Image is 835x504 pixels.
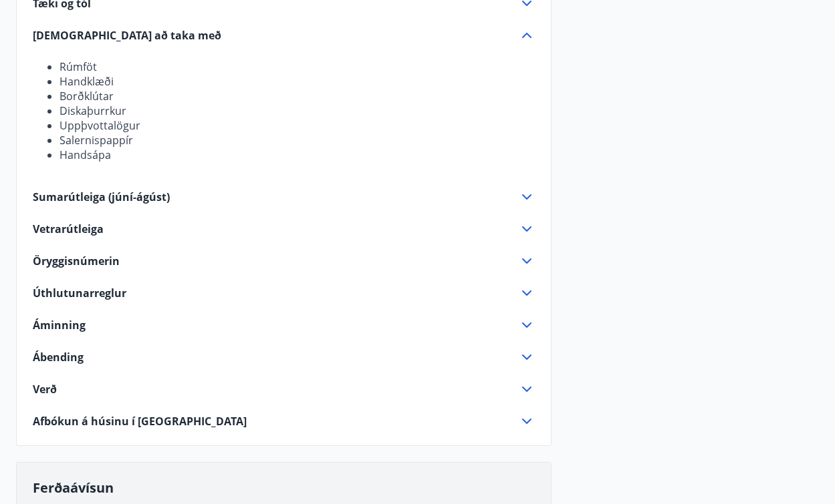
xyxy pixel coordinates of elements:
li: Uppþvottalögur [59,118,535,133]
div: [DEMOGRAPHIC_DATA] að taka með [33,27,535,43]
li: Borðklútar [59,89,535,103]
div: Verð [33,381,535,397]
span: Vetrarútleiga [33,222,104,236]
div: Ábending [33,349,535,365]
li: Handsápa [59,148,535,162]
div: Áminning [33,317,535,333]
div: Úthlutunarreglur [33,285,535,301]
div: Öryggisnúmerin [33,253,535,269]
div: Vetrarútleiga [33,221,535,237]
li: Handklæði [59,74,535,89]
span: [DEMOGRAPHIC_DATA] að taka með [33,28,221,43]
span: Verð [33,382,57,397]
span: Afbókun á húsinu í [GEOGRAPHIC_DATA] [33,414,247,429]
span: Öryggisnúmerin [33,254,120,268]
li: Rúmföt [59,59,535,74]
span: Ábending [33,350,84,364]
li: Salernispappír [59,133,535,148]
li: Diskaþurrkur [59,103,535,118]
span: Úthlutunarreglur [33,286,126,300]
div: Afbókun á húsinu í [GEOGRAPHIC_DATA] [33,413,535,429]
span: Ferðaávísun [33,479,114,497]
div: [DEMOGRAPHIC_DATA] að taka með [33,43,535,162]
div: Sumarútleiga (júní-ágúst) [33,189,535,205]
span: Áminning [33,318,86,332]
span: Sumarútleiga (júní-ágúst) [33,190,170,204]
